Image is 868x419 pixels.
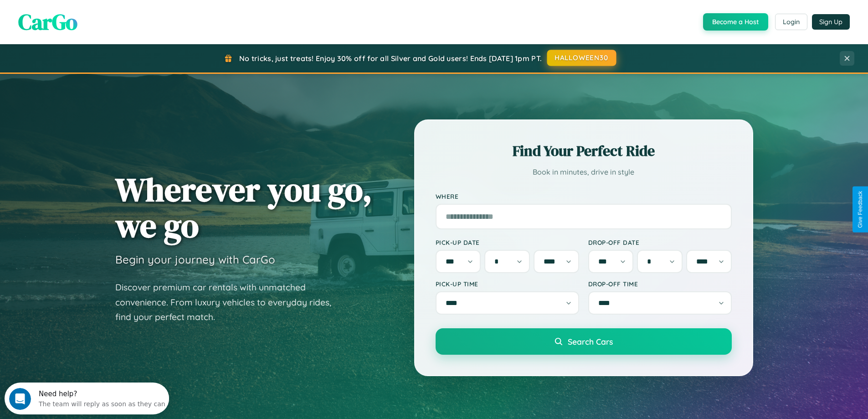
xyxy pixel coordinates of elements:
[18,7,77,37] span: CarGo
[115,253,275,266] h3: Begin your journey with CarGo
[812,14,850,30] button: Sign Up
[436,192,732,200] label: Where
[5,383,169,414] iframe: Intercom live chat discovery launcher
[9,388,31,410] iframe: Intercom live chat
[436,141,732,161] h2: Find Your Perfect Ride
[115,171,372,243] h1: Wherever you go, we go
[588,280,732,288] label: Drop-off Time
[34,8,161,15] div: Need help?
[436,280,579,288] label: Pick-up Time
[239,54,542,63] span: No tricks, just treats! Enjoy 30% off for all Silver and Gold users! Ends [DATE] 1pm PT.
[34,15,161,25] div: The team will reply as soon as they can
[775,14,807,30] button: Login
[436,166,732,179] p: Book in minutes, drive in style
[568,336,613,347] span: Search Cars
[703,13,768,31] button: Become a Host
[588,238,732,246] label: Drop-off Date
[436,238,579,246] label: Pick-up Date
[547,50,616,66] button: HALLOWEEN30
[857,191,863,228] div: Give Feedback
[436,328,732,355] button: Search Cars
[4,4,169,29] div: Open Intercom Messenger
[115,280,343,325] p: Discover premium car rentals with unmatched convenience. From luxury vehicles to everyday rides, ...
